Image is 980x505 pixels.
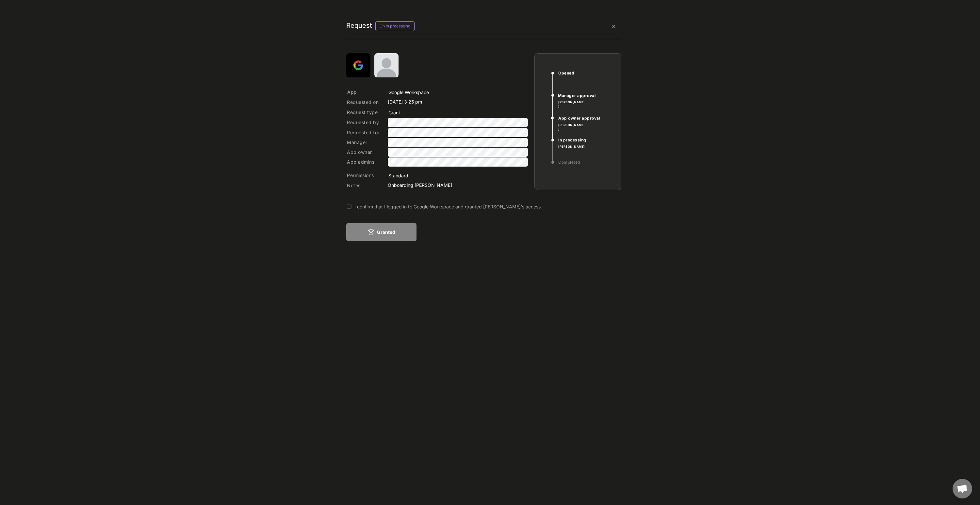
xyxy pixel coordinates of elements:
[346,223,416,241] button: Granted
[558,160,586,165] div: Completed
[558,93,597,99] div: Manager approval
[347,181,382,190] div: Notes
[346,22,372,29] p: Request
[953,479,972,498] a: Open chat
[347,138,382,147] div: Manager
[388,98,528,105] div: [DATE] 3:25 pm
[558,145,617,149] div: [PERSON_NAME]
[347,108,382,117] div: Request type
[347,157,382,167] div: App admins
[558,71,577,76] div: Opened
[388,108,528,117] input: -
[347,98,382,107] div: Requested on
[388,171,528,180] input: -
[558,123,584,131] div: [PERSON_NAME]
[347,148,382,157] div: App owner
[347,88,382,97] div: App
[558,138,586,143] div: In processing
[388,182,528,188] div: Onboarding [PERSON_NAME]
[388,88,528,97] input: -
[558,100,584,108] div: [PERSON_NAME]
[347,128,382,137] div: Requested for
[375,21,415,31] p: On in processing
[354,203,594,210] div: I confirm that I logged in to Google Workspace and granted [PERSON_NAME]'s access.
[347,171,382,180] div: Permissions
[347,118,382,127] div: Requested by
[558,116,601,121] div: App owner approval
